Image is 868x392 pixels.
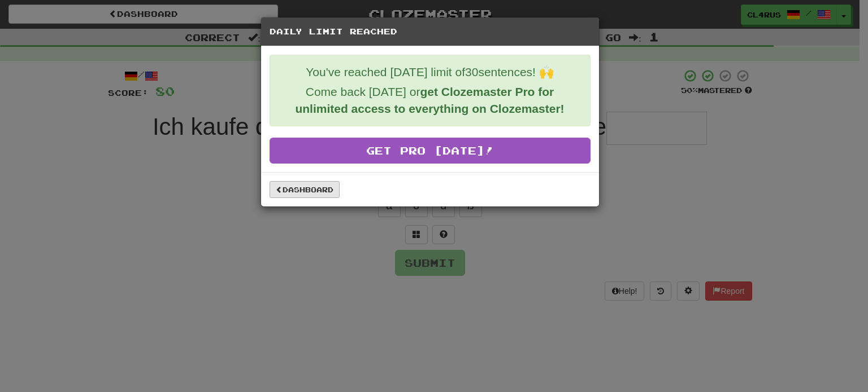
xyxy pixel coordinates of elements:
a: Get Pro [DATE]! [270,138,591,164]
p: Come back [DATE] or [279,83,581,117]
a: Dashboard [270,181,340,198]
h5: Daily Limit Reached [270,26,591,37]
p: You've reached [DATE] limit of 30 sentences! 🙌 [279,64,581,81]
strong: get Clozemaster Pro for unlimited access to everything on Clozemaster! [295,85,564,115]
